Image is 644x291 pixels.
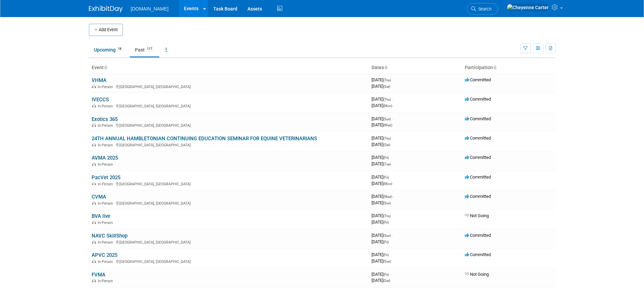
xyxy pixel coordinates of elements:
[98,201,115,206] span: In-Person
[383,137,391,140] span: (Thu)
[372,84,390,89] span: [DATE]
[98,143,115,147] span: In-Person
[465,213,489,218] span: Not Going
[383,85,390,88] span: (Sat)
[92,233,127,239] a: NAVC SkillShop
[392,233,393,238] span: -
[89,6,123,13] img: ExhibitDay
[467,3,498,15] a: Search
[92,77,106,83] a: VHMA
[98,279,115,283] span: In-Person
[372,213,393,218] span: [DATE]
[145,46,154,51] span: 117
[89,62,369,74] th: Event
[383,273,389,276] span: (Fri)
[92,85,96,88] img: In-Person Event
[372,174,391,180] span: [DATE]
[372,252,391,257] span: [DATE]
[92,122,366,128] div: [GEOGRAPHIC_DATA], [GEOGRAPHIC_DATA]
[372,97,393,102] span: [DATE]
[383,240,389,244] span: (Fri)
[98,259,115,264] span: In-Person
[383,234,391,237] span: (Sun)
[98,104,115,108] span: In-Person
[383,253,389,257] span: (Fri)
[92,181,366,186] div: [GEOGRAPHIC_DATA], [GEOGRAPHIC_DATA]
[465,252,491,257] span: Committed
[390,252,391,257] span: -
[372,77,393,82] span: [DATE]
[92,142,366,147] div: [GEOGRAPHIC_DATA], [GEOGRAPHIC_DATA]
[92,136,317,142] a: 24TH ANNUAL HAMBLETONIAN CONTINUING EDUCATION SEMINAR FOR EQUINE VETERINARIANS
[98,182,115,186] span: In-Person
[392,97,393,102] span: -
[372,239,389,244] span: [DATE]
[92,279,96,282] img: In-Person Event
[465,233,491,238] span: Committed
[372,116,393,121] span: [DATE]
[92,174,120,181] a: PacVet 2025
[92,272,105,278] a: FVMA
[383,214,391,218] span: (Thu)
[92,162,96,166] img: In-Person Event
[393,194,394,199] span: -
[92,97,109,103] a: IVECCS
[465,77,491,82] span: Committed
[92,116,118,122] a: Exotics 365
[92,252,117,258] a: APVC 2025
[383,221,389,224] span: (Fri)
[383,117,391,121] span: (Sun)
[89,24,123,36] button: Add Event
[383,123,392,127] span: (Wed)
[465,136,491,141] span: Committed
[384,65,387,70] a: Sort by Start Date
[372,136,393,141] span: [DATE]
[383,156,389,160] span: (Fri)
[372,272,391,277] span: [DATE]
[104,65,107,70] a: Sort by Event Name
[130,43,159,56] a: Past117
[383,104,392,108] span: (Mon)
[493,65,496,70] a: Sort by Participation Type
[98,240,115,245] span: In-Person
[92,201,96,205] img: In-Person Event
[98,85,115,89] span: In-Person
[92,194,106,200] a: CVMA
[92,239,366,245] div: [GEOGRAPHIC_DATA], [GEOGRAPHIC_DATA]
[92,84,366,89] div: [GEOGRAPHIC_DATA], [GEOGRAPHIC_DATA]
[392,213,393,218] span: -
[507,4,549,11] img: Cheyenne Carter
[92,104,96,107] img: In-Person Event
[92,258,366,264] div: [GEOGRAPHIC_DATA], [GEOGRAPHIC_DATA]
[392,136,393,141] span: -
[372,194,394,199] span: [DATE]
[92,182,96,185] img: In-Person Event
[465,155,491,160] span: Committed
[92,143,96,146] img: In-Person Event
[92,103,366,108] div: [GEOGRAPHIC_DATA], [GEOGRAPHIC_DATA]
[462,62,555,74] th: Participation
[465,194,491,199] span: Committed
[372,181,392,186] span: [DATE]
[372,278,390,283] span: [DATE]
[465,174,491,180] span: Committed
[369,62,462,74] th: Dates
[98,162,115,167] span: In-Person
[372,142,390,147] span: [DATE]
[383,78,391,82] span: (Thu)
[372,122,392,127] span: [DATE]
[372,161,391,166] span: [DATE]
[98,123,115,128] span: In-Person
[92,213,110,219] a: BVA live
[392,116,393,121] span: -
[92,240,96,244] img: In-Person Event
[372,220,389,225] span: [DATE]
[383,279,390,283] span: (Sat)
[372,155,391,160] span: [DATE]
[390,155,391,160] span: -
[92,259,96,263] img: In-Person Event
[116,46,123,51] span: 18
[383,98,391,101] span: (Thu)
[372,103,392,108] span: [DATE]
[383,195,392,199] span: (Wed)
